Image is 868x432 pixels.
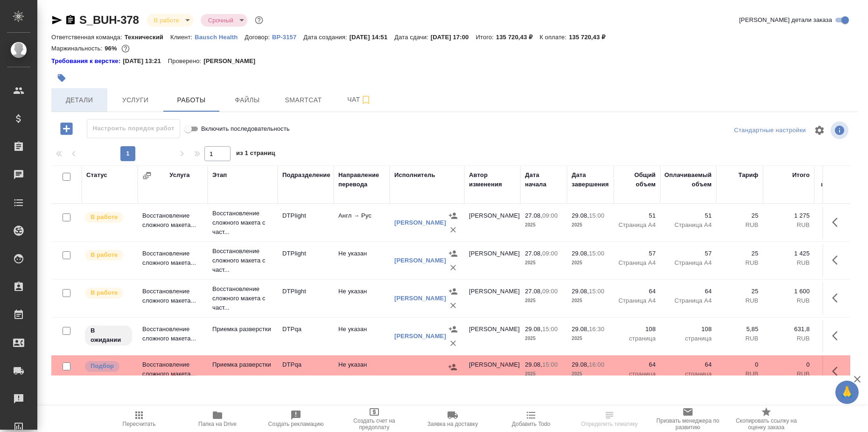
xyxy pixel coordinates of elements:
[525,361,542,368] p: 29.08,
[618,249,656,258] p: 57
[195,33,245,41] a: Bausch Health
[464,355,520,388] td: [PERSON_NAME]
[768,334,810,343] p: RUB
[51,14,63,26] button: Скопировать ссылку для ЯМессенджера
[51,34,125,41] p: Ответственная команда:
[125,34,170,41] p: Технический
[51,57,123,66] div: Нажми, чтобы открыть папку с инструкцией
[168,57,204,66] p: Проверено:
[826,360,849,382] button: Здесь прячутся важные кнопки
[86,170,107,180] div: Статус
[51,68,72,88] button: Добавить тэг
[525,326,542,333] p: 29.08,
[525,296,562,305] p: 2025
[768,220,810,230] p: RUB
[542,212,558,219] p: 09:00
[195,34,245,41] p: Bausch Health
[665,296,712,305] p: Страница А4
[572,220,609,230] p: 2025
[739,15,832,25] span: [PERSON_NAME] детали заказа
[446,336,460,350] button: Удалить
[57,94,102,106] span: Детали
[835,381,859,404] button: 🙏
[721,369,758,379] p: RUB
[236,148,275,161] span: из 1 страниц
[572,170,609,189] div: Дата завершения
[105,45,119,52] p: 96%
[525,250,542,257] p: 27.08,
[826,287,849,309] button: Здесь прячутся важные кнопки
[721,211,758,220] p: 25
[464,282,520,315] td: [PERSON_NAME]
[665,170,712,189] div: Оплачиваемый объем
[831,121,850,139] span: Посмотреть информацию
[572,296,609,305] p: 2025
[253,14,265,26] button: Доп статусы указывают на важность/срочность заказа
[618,220,656,230] p: Страница А4
[839,382,855,402] span: 🙏
[394,333,446,340] a: [PERSON_NAME]
[542,250,558,257] p: 09:00
[464,320,520,353] td: [PERSON_NAME]
[589,212,604,219] p: 15:00
[138,282,208,315] td: Восстановление сложного макета...
[572,258,609,268] p: 2025
[618,211,656,220] p: 51
[225,94,270,106] span: Файлы
[113,94,158,106] span: Услуги
[446,247,460,261] button: Назначить
[618,369,656,379] p: страница
[572,212,589,219] p: 29.08,
[334,320,390,353] td: Не указан
[826,211,849,234] button: Здесь прячутся важные кнопки
[768,287,810,296] p: 1 600
[212,284,273,312] p: Восстановление сложного макета с част...
[542,288,558,295] p: 09:00
[431,34,476,41] p: [DATE] 17:00
[278,244,334,277] td: DTPlight
[334,206,390,239] td: Англ → Рус
[446,209,460,223] button: Назначить
[469,170,516,189] div: Автор изменения
[589,250,604,257] p: 15:00
[51,45,105,52] p: Маржинальность:
[768,249,810,258] p: 1 425
[721,325,758,334] p: 5,85
[212,247,273,275] p: Восстановление сложного макета с част...
[721,334,758,343] p: RUB
[446,360,460,374] button: Назначить
[278,355,334,388] td: DTPqa
[665,211,712,220] p: 51
[525,334,562,343] p: 2025
[572,288,589,295] p: 29.08,
[350,34,395,41] p: [DATE] 14:51
[334,244,390,277] td: Не указан
[542,361,558,368] p: 15:00
[665,369,712,379] p: страница
[91,288,118,297] p: В работе
[665,334,712,343] p: страница
[768,360,810,369] p: 0
[618,325,656,334] p: 108
[138,206,208,239] td: Восстановление сложного макета...
[618,258,656,268] p: Страница А4
[84,287,133,299] div: Исполнитель выполняет работу
[525,369,562,379] p: 2025
[618,287,656,296] p: 64
[151,16,182,24] button: В работе
[245,34,272,41] p: Договор:
[278,206,334,239] td: DTPlight
[338,170,385,189] div: Направление перевода
[721,287,758,296] p: 25
[272,34,303,41] p: ВР-3157
[525,212,542,219] p: 27.08,
[792,170,810,180] div: Итого
[169,170,189,180] div: Услуга
[525,170,562,189] div: Дата начала
[212,170,227,180] div: Этап
[138,355,208,388] td: Восстановление сложного макета...
[394,34,430,41] p: Дата сдачи:
[525,258,562,268] p: 2025
[572,334,609,343] p: 2025
[721,360,758,369] p: 0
